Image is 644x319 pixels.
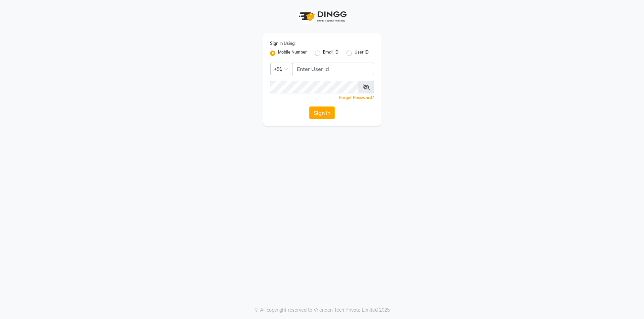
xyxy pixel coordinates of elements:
label: Email ID [323,49,338,57]
img: logo1.svg [295,7,349,26]
label: Sign In Using: [270,41,296,47]
label: Mobile Number [278,49,307,57]
a: Forgot Password? [339,95,374,100]
input: Username [292,63,374,75]
input: Username [270,81,359,93]
button: Sign In [309,106,335,119]
label: User ID [355,49,369,57]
